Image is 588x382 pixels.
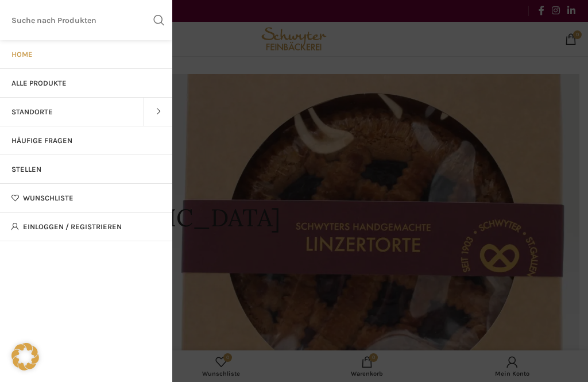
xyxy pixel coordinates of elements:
[11,165,41,174] span: Stellen
[11,79,67,88] span: Alle Produkte
[11,107,53,117] span: Standorte
[11,50,33,59] span: Home
[11,136,72,145] span: Häufige Fragen
[23,194,73,203] span: Wunschliste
